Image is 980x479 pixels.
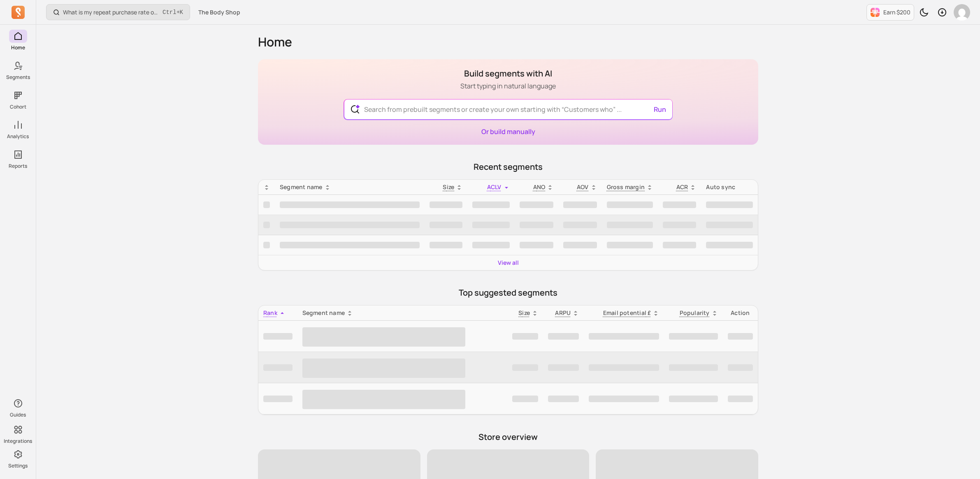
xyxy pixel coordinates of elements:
[520,242,554,248] span: ‌
[589,396,659,402] span: ‌
[280,183,420,191] div: Segment name
[548,396,579,402] span: ‌
[6,74,30,81] p: Segments
[548,333,579,340] span: ‌
[430,201,462,208] span: ‌
[663,222,696,228] span: ‌
[706,201,753,208] span: ‌
[512,364,538,371] span: ‌
[669,396,718,402] span: ‌
[589,333,659,340] span: ‌
[481,127,535,136] a: Or build manually
[11,44,25,51] p: Home
[563,222,597,228] span: ‌
[263,333,293,340] span: ‌
[498,259,519,267] a: View all
[9,395,27,420] button: Guides
[258,287,758,299] p: Top suggested segments
[883,8,910,16] p: Earn $200
[430,242,462,248] span: ‌
[866,4,914,21] button: Earn $200
[280,242,420,248] span: ‌
[8,463,28,469] p: Settings
[663,242,696,248] span: ‌
[472,242,509,248] span: ‌
[663,201,696,208] span: ‌
[180,9,183,16] kbd: K
[728,364,753,371] span: ‌
[577,183,589,191] p: AOV
[512,396,538,402] span: ‌
[9,163,27,169] p: Reports
[518,309,530,317] span: Size
[258,35,758,49] h1: Home
[258,431,758,443] p: Store overview
[443,183,454,191] span: Size
[563,201,597,208] span: ‌
[302,327,465,347] span: ‌
[258,161,758,173] p: Recent segments
[4,438,32,444] p: Integrations
[650,101,669,118] button: Run
[302,359,465,378] span: ‌
[263,309,277,317] span: Rank
[487,183,502,191] span: ACLV
[198,8,240,16] span: The Body Shop
[607,222,653,228] span: ‌
[358,100,659,119] input: Search from prebuilt segments or create your own starting with “Customers who” ...
[280,222,420,228] span: ‌
[728,309,753,317] div: Action
[533,183,546,191] span: ANO
[555,309,571,317] p: ARPU
[193,5,245,20] button: The Body Shop
[954,4,970,21] img: avatar
[263,201,270,208] span: ‌
[512,333,538,340] span: ‌
[669,364,718,371] span: ‌
[472,222,509,228] span: ‌
[676,183,688,191] p: ACR
[728,396,753,402] span: ‌
[460,68,556,79] h1: Build segments with AI
[280,201,420,208] span: ‌
[563,242,597,248] span: ‌
[263,364,293,371] span: ‌
[706,222,753,228] span: ‌
[430,222,462,228] span: ‌
[706,242,753,248] span: ‌
[607,242,653,248] span: ‌
[263,222,270,228] span: ‌
[10,412,26,418] p: Guides
[63,8,159,16] p: What is my repeat purchase rate over time?
[520,222,554,228] span: ‌
[46,4,190,20] button: What is my repeat purchase rate over time?Ctrl+K
[263,396,293,402] span: ‌
[10,104,26,110] p: Cohort
[680,309,710,317] p: Popularity
[589,364,659,371] span: ‌
[460,81,556,91] p: Start typing in natural language
[548,364,579,371] span: ‌
[520,201,554,208] span: ‌
[263,242,270,248] span: ‌
[706,183,753,191] div: Auto sync
[163,8,176,16] kbd: Ctrl
[7,133,29,140] p: Analytics
[916,4,932,21] button: Toggle dark mode
[302,390,465,409] span: ‌
[472,201,509,208] span: ‌
[302,309,502,317] div: Segment name
[603,309,651,317] p: Email potential £
[607,183,645,191] p: Gross margin
[163,8,183,16] span: +
[607,201,653,208] span: ‌
[669,333,718,340] span: ‌
[728,333,753,340] span: ‌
